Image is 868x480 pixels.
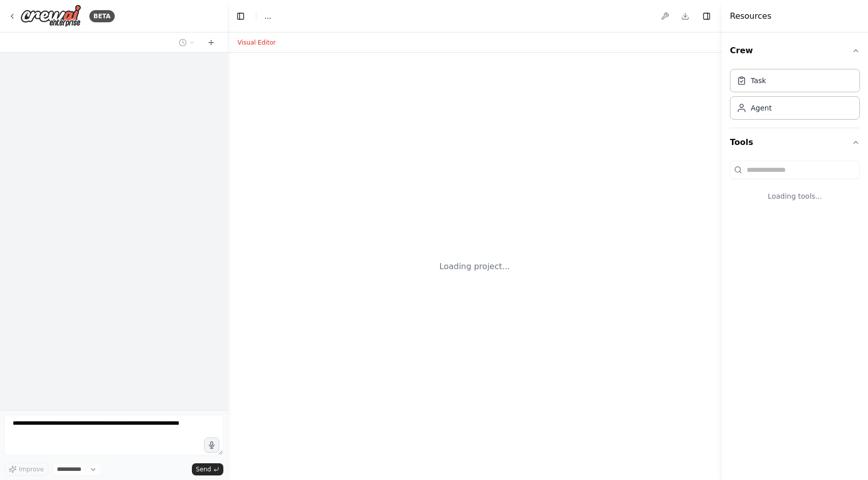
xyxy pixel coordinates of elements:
span: ... [264,11,271,21]
div: Agent [751,103,772,113]
button: Crew [730,36,860,65]
div: Loading tools... [730,183,860,209]
button: Tools [730,128,860,157]
div: Task [751,76,766,86]
button: Visual Editor [231,36,282,49]
div: BETA [89,10,115,22]
button: Start a new chat [203,36,219,49]
nav: breadcrumb [264,11,271,21]
img: Logo [20,5,81,27]
button: Hide left sidebar [233,9,248,23]
button: Improve [4,463,48,476]
div: Tools [730,157,860,217]
button: Switch to previous chat [175,36,199,49]
button: Click to speak your automation idea [204,437,219,453]
button: Hide right sidebar [699,9,714,23]
button: Send [192,463,223,475]
span: Improve [19,465,44,473]
span: Send [196,465,211,473]
h4: Resources [730,10,772,22]
div: Loading project... [440,261,510,273]
div: Crew [730,65,860,128]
